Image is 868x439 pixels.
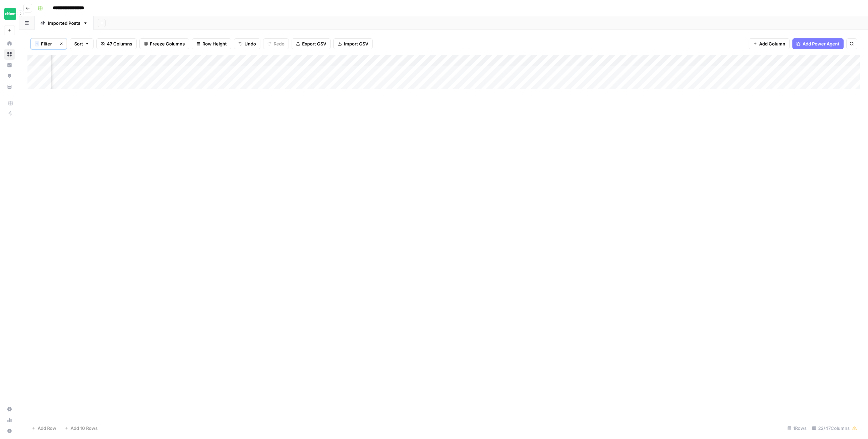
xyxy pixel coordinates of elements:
a: Your Data [4,81,15,92]
button: Add Row [27,423,60,434]
button: Export CSV [292,38,331,49]
button: Import CSV [333,38,373,49]
span: Row Height [202,40,227,47]
span: Add 10 Rows [71,425,98,432]
button: Add 10 Rows [60,423,102,434]
button: 1Filter [31,38,56,49]
button: Add Power Agent [792,38,844,49]
span: Freeze Columns [150,40,185,47]
a: Settings [4,404,15,415]
span: Filter [41,40,52,47]
button: Sort [70,38,94,49]
button: Redo [263,38,289,49]
button: Add Column [749,38,790,49]
span: Add Power Agent [803,40,840,47]
span: 1 [36,41,38,46]
span: Add Row [38,425,56,432]
span: Undo [244,40,256,47]
span: Export CSV [302,40,326,47]
a: Browse [4,49,15,60]
a: Opportunities [4,71,15,81]
div: 1 [35,41,39,46]
a: Usage [4,415,15,425]
button: 47 Columns [96,38,137,49]
button: Help + Support [4,425,15,436]
div: 1 Rows [785,423,809,434]
button: Freeze Columns [139,38,189,49]
span: 47 Columns [107,40,132,47]
a: Insights [4,60,15,71]
a: Home [4,38,15,49]
span: Import CSV [344,40,368,47]
span: Add Column [759,40,785,47]
span: Sort [74,40,83,47]
a: Imported Posts [35,16,94,30]
button: Workspace: Chime [4,5,15,22]
span: Redo [274,40,284,47]
div: 22/47 Columns [809,423,860,434]
img: Chime Logo [4,8,16,20]
button: Row Height [192,38,231,49]
div: Imported Posts [48,20,80,26]
button: Undo [234,38,260,49]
